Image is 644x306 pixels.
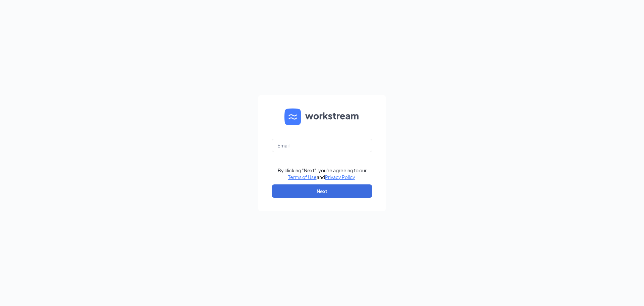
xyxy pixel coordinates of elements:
div: By clicking "Next", you're agreeing to our and . [278,167,367,180]
input: Email [272,139,372,152]
button: Next [272,184,372,198]
img: WS logo and Workstream text [284,108,360,125]
a: Privacy Policy [325,174,355,180]
a: Terms of Use [288,174,317,180]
